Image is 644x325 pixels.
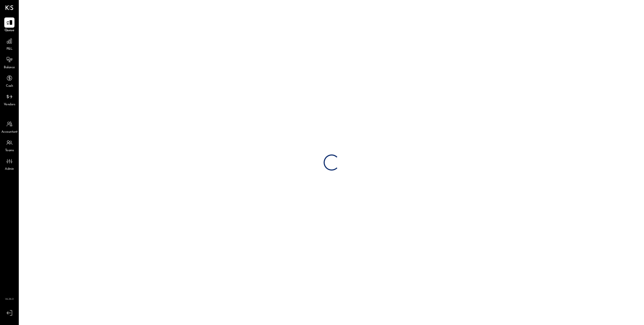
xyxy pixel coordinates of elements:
span: Teams [5,148,14,153]
span: Cash [6,84,13,89]
span: Queue [5,28,14,33]
span: Vendors [4,102,15,107]
a: Balance [0,55,19,70]
span: P&L [6,47,13,52]
span: Admin [5,167,14,172]
a: Accountant [0,119,19,135]
a: Admin [0,156,19,172]
a: Queue [0,17,19,33]
a: Cash [0,73,19,89]
span: Accountant [1,130,18,135]
a: Vendors [0,92,19,107]
a: P&L [0,36,19,52]
a: Teams [0,138,19,153]
span: Balance [4,65,15,70]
